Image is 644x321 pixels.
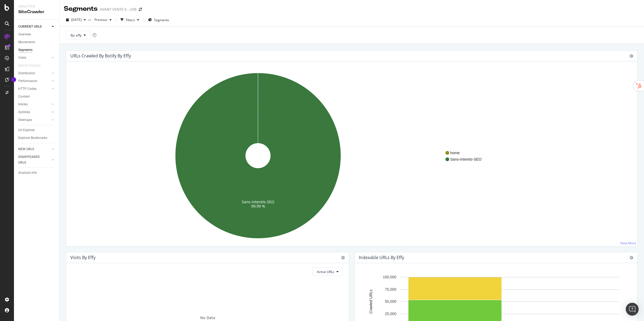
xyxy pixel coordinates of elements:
[146,16,171,24] button: Segments
[18,170,56,176] a: Analysis Info
[18,135,56,141] a: Explorer Bookmarks
[385,300,396,304] text: 50,000
[71,17,82,22] span: 2025 Sep. 8th
[18,4,55,9] div: Analytics
[18,78,37,84] div: Performance
[18,63,46,68] a: Search Engines
[18,9,55,15] div: SiteCrawler
[154,18,169,22] span: Segments
[100,7,137,12] div: AVANT VENTE 6 - JOB
[18,102,50,107] a: Inlinks
[620,241,636,245] a: View More
[18,39,35,45] div: Movements
[18,47,56,53] a: Segments
[18,127,35,133] div: Url Explorer
[369,290,373,314] text: Crawled URLs
[18,117,50,123] a: Sitemaps
[18,146,50,152] a: NEW URLS
[18,146,34,152] div: NEW URLS
[18,94,30,99] div: Content
[18,109,50,115] a: Outlinks
[18,117,32,123] div: Sitemaps
[64,16,88,24] button: [DATE]
[11,77,16,82] div: Tooltip anchor
[18,102,28,107] div: Inlinks
[450,157,482,162] span: Sans-interets-SEO
[18,154,45,165] div: DISAPPEARED URLS
[88,17,92,22] span: vs
[18,127,56,133] a: Url Explorer
[64,4,98,13] div: Segments
[18,47,32,53] div: Segments
[18,170,37,176] div: Analysis Info
[359,254,404,261] h4: Indexable URLs by effy
[126,18,135,22] div: Filters
[383,275,396,279] text: 100,000
[118,16,141,24] button: Filters
[18,86,36,92] div: HTTP Codes
[18,55,50,61] a: Visits
[630,256,633,260] i: Options
[18,86,50,92] a: HTTP Codes
[71,33,82,38] span: By: effy
[139,8,142,11] div: arrow-right-arrow-left
[626,303,639,316] div: Open Intercom Messenger
[18,24,42,29] div: CURRENT URLS
[18,154,50,165] a: DISAPPEARED URLS
[630,54,633,58] i: Options
[312,267,343,276] button: Active URLs
[92,16,114,24] button: Previous
[18,39,56,45] a: Movements
[18,135,47,141] div: Explorer Bookmarks
[251,203,265,208] text: 99.99 %
[92,17,107,22] span: Previous
[385,287,396,292] text: 75,000
[18,71,35,76] div: Distribution
[18,32,56,37] a: Overview
[18,32,31,37] div: Overview
[242,199,274,204] text: Sans-interets-SEO
[341,256,345,260] i: Options
[200,315,215,320] span: No Data
[317,270,334,274] span: Active URLs
[18,71,50,76] a: Distribution
[18,24,50,29] a: CURRENT URLS
[450,150,482,156] span: home
[70,52,131,60] h4: URLs Crawled By Botify By effy
[18,78,50,84] a: Performance
[18,63,41,68] div: Search Engines
[66,31,90,39] button: By: effy
[18,55,26,61] div: Visits
[385,312,396,316] text: 25,000
[18,109,30,115] div: Outlinks
[70,254,96,261] h4: Visits by effy
[18,94,56,99] a: Content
